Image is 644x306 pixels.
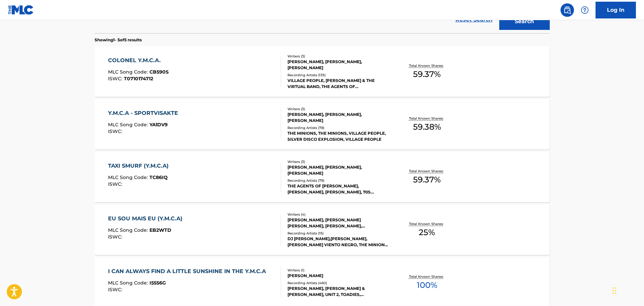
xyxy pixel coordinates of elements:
span: I5556G [149,280,166,286]
p: Total Known Shares: [409,274,445,279]
div: Help [578,3,591,17]
div: Recording Artists ( 78 ) [287,125,389,130]
span: TC86IQ [149,174,168,180]
img: help [581,6,589,14]
a: COLONEL Y.M.C.A.MLC Song Code:CB590SISWC:T0710174712Writers (3)[PERSON_NAME], [PERSON_NAME], [PER... [95,46,550,97]
div: EU SOU MAIS EU (Y.M.C.A) [108,215,186,223]
a: Log In [596,2,636,18]
div: [PERSON_NAME], [PERSON_NAME], [PERSON_NAME] [287,112,389,124]
span: EB2WTD [149,227,171,233]
span: 59.38 % [413,121,441,133]
a: Y.M.C.A - SPORTVISAKTEMLC Song Code:YA1DV9ISWC:Writers (3)[PERSON_NAME], [PERSON_NAME], [PERSON_N... [95,99,550,149]
a: TAXI SMURF (Y.M.C.A)MLC Song Code:TC86IQISWC:Writers (3)[PERSON_NAME], [PERSON_NAME], [PERSON_NAM... [95,152,550,202]
div: [PERSON_NAME], [PERSON_NAME], [PERSON_NAME] [287,59,389,71]
p: Total Known Shares: [409,63,445,68]
div: Recording Artists ( 79 ) [287,178,389,183]
div: Writers ( 1 ) [287,268,389,273]
div: TAXI SMURF (Y.M.C.A) [108,162,172,170]
img: search [563,6,571,14]
div: Writers ( 4 ) [287,212,389,217]
div: THE AGENTS OF [PERSON_NAME], [PERSON_NAME], [PERSON_NAME], 70S GREATEST HITS, 80S POP STARS, BILL... [287,183,389,195]
span: ISWC : [108,287,124,293]
span: MLC Song Code : [108,280,149,286]
div: Writers ( 3 ) [287,54,389,59]
span: MLC Song Code : [108,227,149,233]
span: T0710174712 [124,76,153,82]
img: MLC Logo [8,5,34,15]
div: VILLAGE PEOPLE, [PERSON_NAME] & THE VIRTUAL BAND, THE AGENTS OF [PERSON_NAME], VILLAGE PEOPLE, VI... [287,78,389,90]
p: Total Known Shares: [409,116,445,121]
span: MLC Song Code : [108,69,149,75]
div: [PERSON_NAME], [PERSON_NAME], [PERSON_NAME] [287,164,389,176]
span: ISWC : [108,181,124,187]
div: DJ [PERSON_NAME],[PERSON_NAME], [PERSON_NAME] VIENTO NEGRO, THE MINIONS, HARMONY HEROES, BANDA VI... [287,236,389,248]
p: Total Known Shares: [409,221,445,226]
p: Total Known Shares: [409,169,445,174]
p: Showing 1 - 5 of 5 results [95,37,142,43]
span: MLC Song Code : [108,122,149,128]
div: [PERSON_NAME], [PERSON_NAME] [PERSON_NAME], [PERSON_NAME], [PERSON_NAME] [287,217,389,229]
span: 25 % [419,226,435,238]
div: Y.M.C.A - SPORTVISAKTE [108,109,181,117]
iframe: Chat Widget [610,274,644,306]
span: ISWC : [108,76,124,82]
div: THE MINIONS, THE MINIONS, VILLAGE PEOPLE, SILVER DISCO EXPLOSION, VILLAGE PEOPLE [287,130,389,142]
div: Recording Artists ( 15 ) [287,231,389,236]
span: MLC Song Code : [108,174,149,180]
div: [PERSON_NAME], [PERSON_NAME] & [PERSON_NAME], UNIT 2, TOADIES, [PERSON_NAME], UNIT 2 [287,286,389,298]
div: [PERSON_NAME] [287,273,389,279]
div: Recording Artists ( 460 ) [287,280,389,286]
button: Search [499,13,550,30]
div: Drag [612,280,616,301]
span: 59.37 % [413,174,441,186]
span: YA1DV9 [149,122,168,128]
span: ISWC : [108,234,124,240]
div: Writers ( 3 ) [287,159,389,164]
a: Public Search [561,3,574,17]
span: ISWC : [108,128,124,134]
a: EU SOU MAIS EU (Y.M.C.A)MLC Song Code:EB2WTDISWC:Writers (4)[PERSON_NAME], [PERSON_NAME] [PERSON_... [95,205,550,255]
span: 100 % [417,279,437,291]
div: I CAN ALWAYS FIND A LITTLE SUNSHINE IN THE Y.M.C.A [108,267,269,275]
div: Writers ( 3 ) [287,106,389,112]
span: 59.37 % [413,68,441,80]
div: COLONEL Y.M.C.A. [108,56,169,64]
div: Recording Artists ( 135 ) [287,73,389,78]
span: CB590S [149,69,169,75]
